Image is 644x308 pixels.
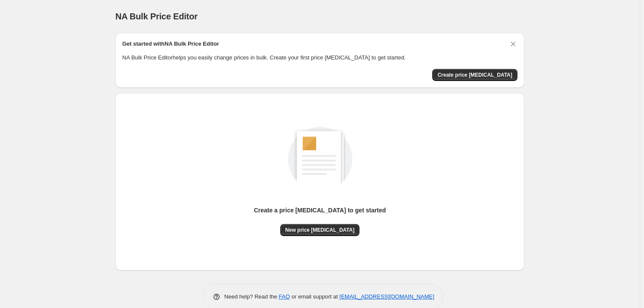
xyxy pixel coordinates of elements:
span: NA Bulk Price Editor [115,12,198,21]
p: Create a price [MEDICAL_DATA] to get started [254,206,386,215]
h2: Get started with NA Bulk Price Editor [122,40,219,48]
span: Create price [MEDICAL_DATA] [437,72,512,78]
a: FAQ [279,293,290,300]
button: New price [MEDICAL_DATA] [280,224,360,236]
a: [EMAIL_ADDRESS][DOMAIN_NAME] [340,293,434,300]
p: NA Bulk Price Editor helps you easily change prices in bulk. Create your first price [MEDICAL_DAT... [122,53,517,62]
span: or email support at [290,293,340,300]
button: Dismiss card [509,40,517,48]
button: Create price change job [432,69,517,81]
span: New price [MEDICAL_DATA] [285,227,355,233]
span: Need help? Read the [224,293,279,300]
